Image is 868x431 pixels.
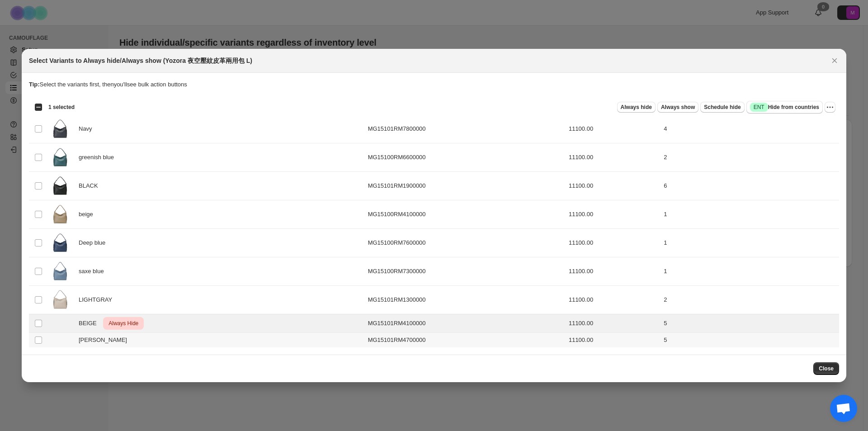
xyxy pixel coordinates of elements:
[29,81,40,88] strong: Tip:
[661,115,839,143] td: 4
[661,257,839,286] td: 1
[365,143,566,172] td: MG15100RM6600000
[566,143,661,172] td: 11100.00
[661,143,839,172] td: 2
[566,286,661,314] td: 11100.00
[566,314,661,333] td: 11100.00
[79,124,97,133] span: Navy
[365,314,566,333] td: MG15101RM4100000
[49,175,71,197] img: MG15100_RM19_color_01.jpg
[704,104,741,111] span: Schedule hide
[49,203,71,226] img: MG15100_RM41_color_01.jpg
[700,102,744,113] button: Schedule hide
[79,295,117,304] span: LIGHTGRAY
[79,181,103,190] span: BLACK
[828,54,841,67] button: Close
[661,286,839,314] td: 2
[49,146,71,169] img: MG15100_BM66_color_01.jpg
[750,103,819,112] span: Hide from countries
[49,260,71,283] img: MG15100_RM73_color_01_741a4050-78ca-42f6-9c62-115d65b24b64.jpg
[825,102,835,113] button: More actions
[661,314,839,333] td: 5
[621,104,652,111] span: Always hide
[566,333,661,348] td: 11100.00
[566,257,661,286] td: 11100.00
[49,232,71,254] img: MG15100_RM76_color_01.jpg
[819,365,834,372] span: Close
[566,172,661,200] td: 11100.00
[830,395,857,422] a: 打開聊天
[661,104,695,111] span: Always show
[79,153,119,162] span: greenish blue
[617,102,656,113] button: Always hide
[566,229,661,257] td: 11100.00
[813,362,839,375] button: Close
[29,80,839,89] p: Select the variants first, then you'll see bulk action buttons
[365,286,566,314] td: MG15101RM1300000
[661,333,839,348] td: 5
[79,210,98,219] span: beige
[661,200,839,229] td: 1
[365,172,566,200] td: MG15101RM1900000
[48,104,75,111] span: 1 selected
[661,229,839,257] td: 1
[49,118,71,140] img: MG15100_RM78_color_01_c32352d5-80bb-46a5-82f5-47dd58a0fb0f.jpg
[754,104,764,111] span: ENT
[566,200,661,229] td: 11100.00
[79,238,110,247] span: Deep blue
[79,319,102,328] span: BEIGE
[365,333,566,348] td: MG15101RM4700000
[365,257,566,286] td: MG15100RM7300000
[79,267,109,276] span: saxe blue
[29,56,252,65] h2: Select Variants to Always hide/Always show (Yozora 夜空壓紋皮革兩用包 L)
[365,115,566,143] td: MG15101RM7800000
[107,318,140,329] span: Always Hide
[746,101,823,114] button: SuccessENTHide from countries
[365,229,566,257] td: MG15100RM7600000
[49,289,71,311] img: MG15101_RM13_color_01.jpg
[566,115,661,143] td: 11100.00
[365,200,566,229] td: MG15100RM4100000
[661,172,839,200] td: 6
[657,102,698,113] button: Always show
[79,336,132,345] span: [PERSON_NAME]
